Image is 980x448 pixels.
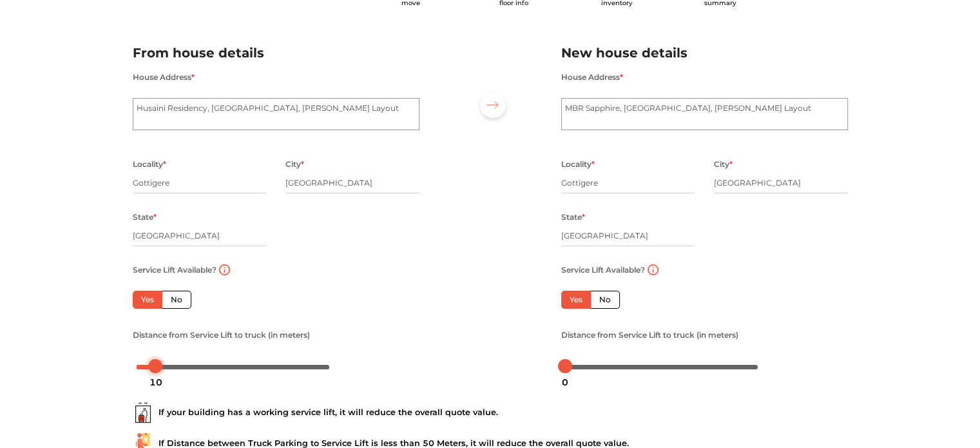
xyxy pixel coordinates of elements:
[133,402,153,423] img: ...
[133,209,157,226] label: State
[133,291,162,309] label: Yes
[714,156,733,173] label: City
[557,371,573,393] div: 0
[133,43,419,64] h2: From house details
[133,327,310,344] label: Distance from Service Lift to truck (in meters)
[590,291,620,309] label: No
[133,69,195,86] label: House Address
[561,156,595,173] label: Locality
[133,156,166,173] label: Locality
[561,43,848,64] h2: New house details
[162,291,191,309] label: No
[133,98,419,130] textarea: Husaini Residency, [GEOGRAPHIC_DATA], [PERSON_NAME] Layout
[561,327,738,344] label: Distance from Service Lift to truck (in meters)
[285,156,304,173] label: City
[561,69,623,86] label: House Address
[561,291,591,309] label: Yes
[561,98,848,130] textarea: MBR Sapphire, [GEOGRAPHIC_DATA], [PERSON_NAME] Layout
[144,371,168,393] div: 10
[133,262,216,278] label: Service Lift Available?
[561,209,585,226] label: State
[133,402,848,423] div: If your building has a working service lift, it will reduce the overall quote value.
[561,262,645,278] label: Service Lift Available?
